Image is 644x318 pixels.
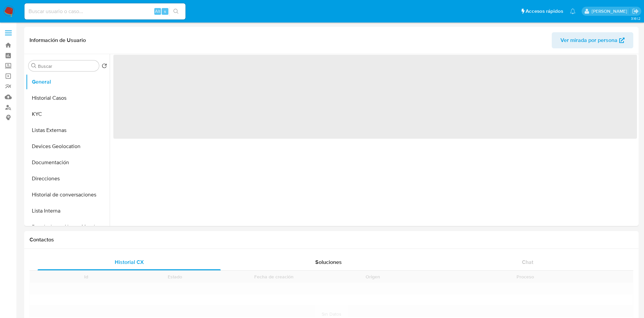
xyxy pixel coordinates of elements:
a: Notificaciones [570,8,576,14]
span: Soluciones [315,258,342,266]
span: s [164,8,166,14]
button: Volver al orden por defecto [102,63,107,71]
input: Buscar [38,63,96,69]
span: ‌ [113,55,637,139]
a: Salir [632,8,639,15]
button: Buscar [31,63,37,69]
button: Historial Casos [26,90,110,106]
button: Restricciones Nuevo Mundo [26,219,110,235]
span: Ver mirada por persona [560,32,618,48]
button: Historial de conversaciones [26,187,110,203]
span: Historial CX [115,258,144,266]
input: Buscar usuario o caso... [24,7,185,16]
button: Devices Geolocation [26,138,110,154]
h1: Información de Usuario [30,37,86,44]
button: Direcciones [26,171,110,187]
span: Chat [522,258,533,266]
button: KYC [26,106,110,122]
button: Listas Externas [26,122,110,138]
button: General [26,74,110,90]
button: Documentación [26,154,110,171]
button: Ver mirada por persona [552,32,633,48]
button: Lista Interna [26,203,110,219]
p: ivonne.perezonofre@mercadolibre.com.mx [592,8,630,14]
span: Alt [155,8,160,14]
span: Accesos rápidos [526,8,563,15]
h1: Contactos [30,236,633,243]
button: search-icon [169,7,183,16]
